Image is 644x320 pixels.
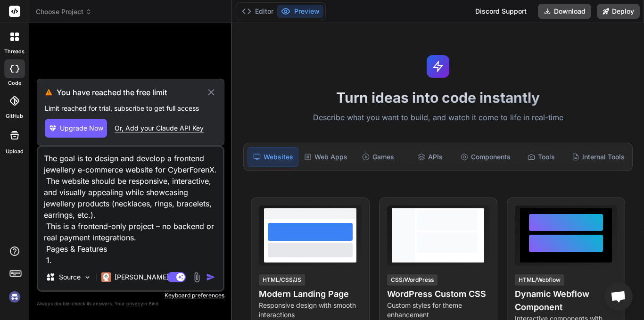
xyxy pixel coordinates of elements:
[238,112,638,124] p: Describe what you want to build, and watch it come to life in real-time
[597,4,640,19] button: Deploy
[206,272,215,282] img: icon
[259,301,361,320] p: Responsive design with smooth interactions
[405,147,455,167] div: APIs
[238,89,638,106] h1: Turn ideas into code instantly
[115,272,185,282] p: [PERSON_NAME] 4 S..
[37,292,224,299] p: Keyboard preferences
[538,4,591,19] button: Download
[6,148,24,156] label: Upload
[36,7,92,16] span: Choose Project
[568,147,628,167] div: Internal Tools
[457,147,514,167] div: Components
[83,273,91,281] img: Pick Models
[38,147,223,264] textarea: The goal is to design and develop a frontend jewellery e-commerce website for CyberForenX. The we...
[238,5,277,18] button: Editor
[126,301,143,306] span: privacy
[259,274,305,286] div: HTML/CSS/JS
[248,147,298,167] div: Websites
[57,87,206,98] h3: You have reached the free limit
[259,287,361,301] h4: Modern Landing Page
[353,147,403,167] div: Games
[604,282,633,311] div: Open chat
[37,299,224,308] p: Always double-check its answers. Your in Bind
[515,274,564,286] div: HTML/Webflow
[516,147,566,167] div: Tools
[115,123,204,133] div: Or, Add your Claude API Key
[387,287,489,301] h4: WordPress Custom CSS
[191,272,202,283] img: attachment
[59,272,81,282] p: Source
[300,147,351,167] div: Web Apps
[101,272,111,282] img: Claude 4 Sonnet
[470,4,532,19] div: Discord Support
[6,112,23,120] label: GitHub
[515,287,617,314] h4: Dynamic Webflow Component
[7,289,23,305] img: signin
[387,274,438,286] div: CSS/WordPress
[4,48,25,56] label: threads
[8,79,21,87] label: code
[277,5,323,18] button: Preview
[45,104,216,113] p: Limit reached for trial, subscribe to get full access
[387,301,489,320] p: Custom styles for theme enhancement
[45,119,107,138] button: Upgrade Now
[60,123,103,133] span: Upgrade Now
